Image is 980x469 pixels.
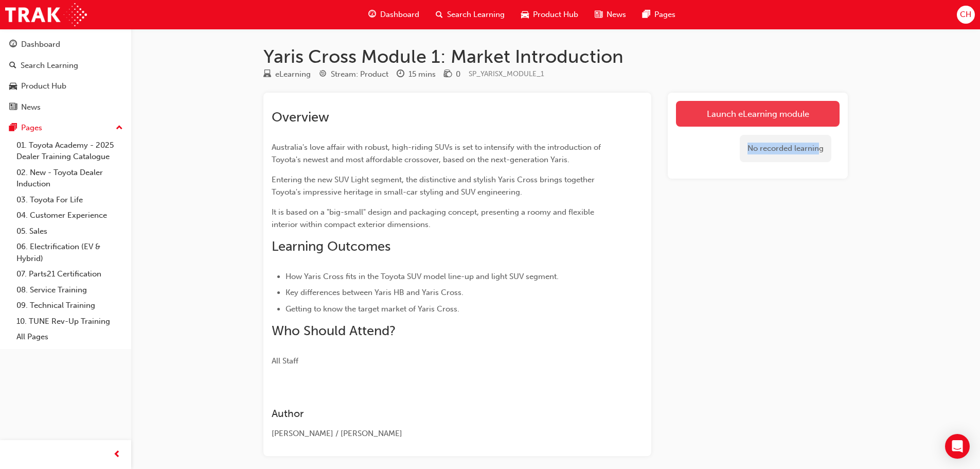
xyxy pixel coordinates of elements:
a: 10. TUNE Rev-Up Training [12,314,127,329]
span: guage-icon [368,8,376,21]
span: clock-icon [397,70,404,79]
a: Dashboard [4,35,127,54]
div: Stream [319,68,388,81]
span: Dashboard [380,9,419,21]
a: 01. Toyota Academy - 2025 Dealer Training Catalogue [12,137,127,165]
span: News [607,9,626,21]
span: learningResourceType_ELEARNING-icon [263,70,271,79]
a: News [4,98,127,117]
button: CH [957,6,975,24]
span: How Yaris Cross fits in the Toyota SUV model line-up and light SUV segment. [286,272,559,281]
div: No recorded learning [740,135,831,162]
span: Learning Outcomes [272,238,390,254]
a: pages-iconPages [634,4,684,25]
span: Overview [272,109,329,125]
span: Pages [654,9,675,21]
div: Duration [397,68,436,81]
a: news-iconNews [586,4,634,25]
a: 04. Customer Experience [12,207,127,223]
button: DashboardSearch LearningProduct HubNews [4,33,127,118]
span: target-icon [319,70,327,79]
div: Search Learning [21,60,78,72]
div: Open Intercom Messenger [945,434,970,459]
span: Australia's love affair with robust, high-riding SUVs is set to intensify with the introduction o... [272,143,603,164]
a: 07. Parts21 Certification [12,266,127,282]
a: 05. Sales [12,223,127,239]
span: news-icon [9,103,17,112]
div: Price [444,68,460,81]
a: car-iconProduct Hub [513,4,586,25]
span: car-icon [521,8,529,21]
span: All Staff [272,356,298,366]
span: Who Should Attend? [272,323,396,339]
div: 15 mins [408,68,436,80]
span: Key differences between Yaris HB and Yaris Cross. [286,288,464,297]
a: All Pages [12,329,127,345]
span: search-icon [436,8,443,21]
div: [PERSON_NAME] / [PERSON_NAME] [272,428,606,440]
div: Product Hub [21,80,66,92]
span: search-icon [9,61,16,71]
a: Search Learning [4,56,127,75]
span: Learning resource code [469,70,544,78]
button: Pages [4,118,127,137]
a: 02. New - Toyota Dealer Induction [12,165,127,192]
a: search-iconSearch Learning [427,4,513,25]
div: Stream: Product [331,68,388,80]
div: Type [263,68,311,81]
span: CH [960,9,971,21]
a: 03. Toyota For Life [12,192,127,208]
a: Launch eLearning module [676,101,840,127]
span: pages-icon [9,124,17,133]
span: Product Hub [533,9,578,21]
span: car-icon [9,82,17,91]
span: up-icon [116,121,123,135]
div: Dashboard [21,39,60,50]
a: 09. Technical Training [12,298,127,314]
span: Search Learning [447,9,505,21]
span: guage-icon [9,40,17,49]
div: Pages [21,122,42,134]
span: Getting to know the target market of Yaris Cross. [286,304,459,314]
span: prev-icon [113,448,121,461]
div: News [21,101,41,113]
img: Trak [5,3,87,26]
a: guage-iconDashboard [360,4,427,25]
div: 0 [456,68,460,80]
h3: Author [272,408,606,420]
a: 08. Service Training [12,282,127,298]
a: 06. Electrification (EV & Hybrid) [12,239,127,266]
span: money-icon [444,70,452,79]
span: news-icon [595,8,602,21]
span: It is based on a "big-small" design and packaging concept, presenting a roomy and flexible interi... [272,207,596,229]
h1: Yaris Cross Module 1: Market Introduction [263,45,848,68]
div: eLearning [275,68,311,80]
span: Entering the new SUV Light segment, the distinctive and stylish Yaris Cross brings together Toyot... [272,175,597,197]
a: Product Hub [4,77,127,96]
span: pages-icon [643,8,650,21]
